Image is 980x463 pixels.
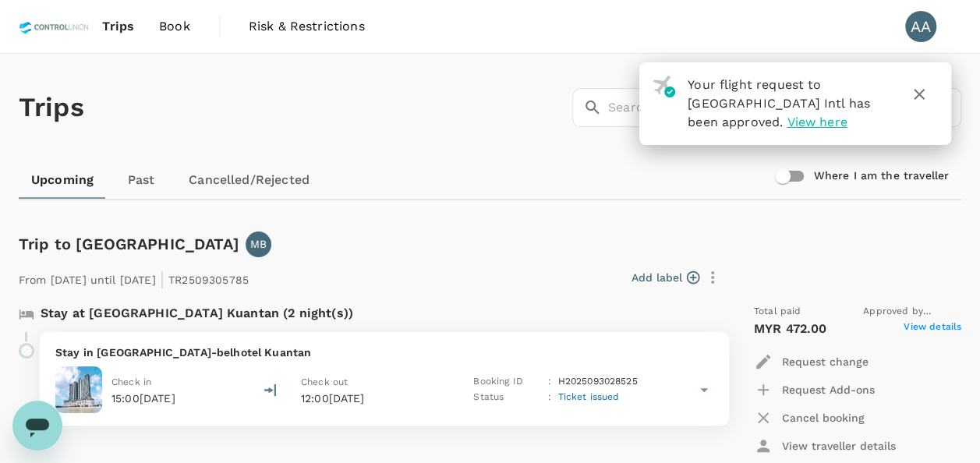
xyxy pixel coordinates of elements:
span: Approved by [863,304,961,320]
span: Check out [301,376,348,387]
p: View traveller details [782,438,896,454]
span: Trips [102,17,134,36]
span: Total paid [754,304,801,320]
p: Stay at [GEOGRAPHIC_DATA] Kuantan (2 night(s)) [41,304,353,323]
p: H2025093028525 [557,374,637,390]
p: Request Add-ons [782,382,875,398]
h1: Trips [19,54,84,161]
button: Cancel booking [754,404,865,432]
p: MYR 472.00 [754,320,827,338]
p: : [548,374,551,390]
a: Upcoming [19,161,106,199]
p: Cancel booking [782,410,865,426]
img: Control Union Malaysia Sdn. Bhd. [19,9,90,44]
h6: Trip to [GEOGRAPHIC_DATA] [19,231,239,256]
img: Swiss-belhotel Kuantan [55,366,102,413]
p: MB [250,236,267,252]
p: 12:00[DATE] [301,391,449,406]
button: Add label [632,270,699,285]
span: Book [159,17,190,36]
span: View details [904,320,961,338]
img: flight-approved [653,76,675,97]
button: Request Add-ons [754,376,875,404]
p: : [548,390,551,405]
p: Stay in [GEOGRAPHIC_DATA]-belhotel Kuantan [55,345,713,360]
input: Search by travellers, trips, or destination, label, team [608,88,961,127]
p: Status [473,390,542,405]
button: Request change [754,348,869,376]
p: From [DATE] until [DATE] TR2509305785 [19,263,249,292]
p: Request change [782,354,869,369]
p: 15:00[DATE] [111,391,175,406]
a: Cancelled/Rejected [176,161,322,199]
div: AA [905,11,936,42]
span: Risk & Restrictions [249,17,365,36]
span: Check in [111,376,151,387]
span: View here [787,115,847,129]
button: View traveller details [754,432,896,460]
iframe: Button to launch messaging window [12,401,62,451]
span: Your flight request to [GEOGRAPHIC_DATA] Intl has been approved. [688,77,870,129]
span: Ticket issued [557,391,619,402]
span: | [160,268,165,290]
p: Booking ID [473,374,542,390]
a: Past [106,161,176,199]
h6: Where I am the traveller [813,168,949,185]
